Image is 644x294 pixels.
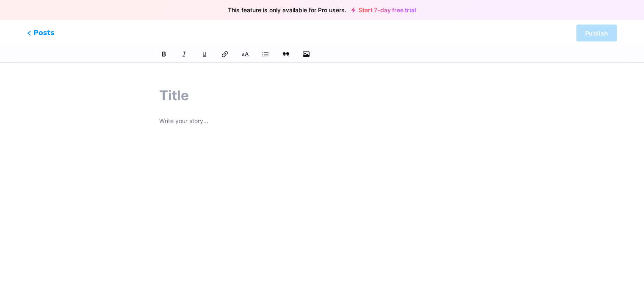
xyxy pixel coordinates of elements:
input: Title [159,85,485,106]
a: Start 7-day free trial [351,7,416,14]
span: This feature is only available for Pro users. [228,4,346,16]
span: Publish [585,30,608,37]
span: Posts [27,28,54,38]
button: Publish [576,25,617,41]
